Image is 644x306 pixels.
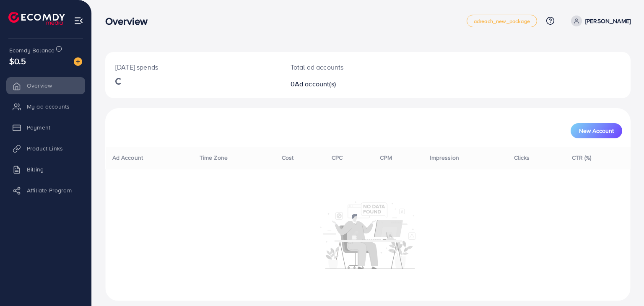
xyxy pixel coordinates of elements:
[9,55,26,67] span: $0.5
[74,16,83,26] img: menu
[74,57,82,66] img: image
[291,80,402,88] h2: 0
[579,128,614,134] span: New Account
[474,18,530,24] span: adreach_new_package
[585,16,631,26] p: [PERSON_NAME]
[571,123,622,138] button: New Account
[295,79,336,88] span: Ad account(s)
[467,15,537,27] a: adreach_new_package
[8,12,65,25] img: logo
[105,15,154,27] h3: Overview
[115,62,270,72] p: [DATE] spends
[291,62,402,72] p: Total ad accounts
[568,16,631,26] a: [PERSON_NAME]
[9,46,55,54] span: Ecomdy Balance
